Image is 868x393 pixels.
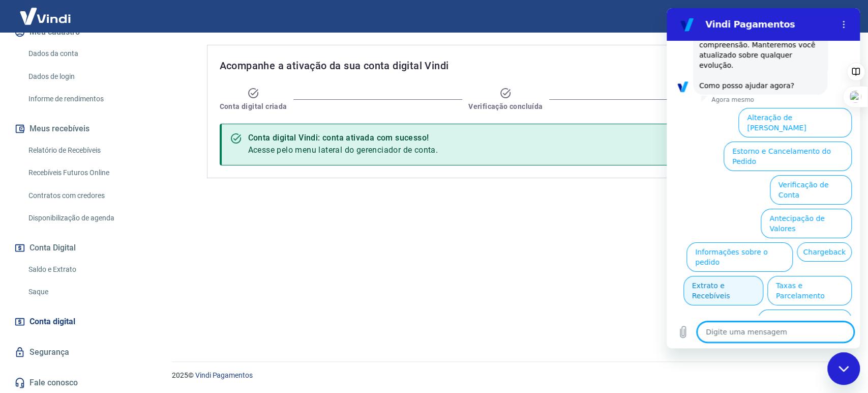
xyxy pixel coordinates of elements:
[12,341,140,363] a: Segurança
[195,371,253,379] a: Vindi Pagamentos
[12,237,140,259] button: Conta Digital
[12,311,140,333] a: Conta digital
[12,1,78,32] img: Vindi
[12,118,140,140] button: Meus recebíveis
[24,185,140,206] a: Contratos com credores
[24,43,140,64] a: Dados da conta
[220,101,287,111] span: Conta digital criada
[24,208,140,229] a: Disponibilização de agenda
[827,352,860,385] iframe: Botão para abrir a janela de mensagens, conversa em andamento
[24,66,140,87] a: Dados de login
[248,132,438,144] div: Conta digital Vindi: conta ativada com sucesso!
[220,58,449,74] span: Acompanhe a ativação da sua conta digital Vindi
[468,101,543,111] span: Verificação concluída
[819,7,856,26] button: Sair
[24,89,140,109] a: Informe de rendimentos
[29,315,75,329] span: Conta digital
[24,282,140,302] a: Saque
[24,140,140,161] a: Relatório de Recebíveis
[248,145,438,155] span: Acesse pelo menu lateral do gerenciador de conta.
[24,259,140,280] a: Saldo e Extrato
[667,8,860,348] iframe: Janela de mensagens
[24,162,140,183] a: Recebíveis Futuros Online
[172,370,844,381] p: 2025 ©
